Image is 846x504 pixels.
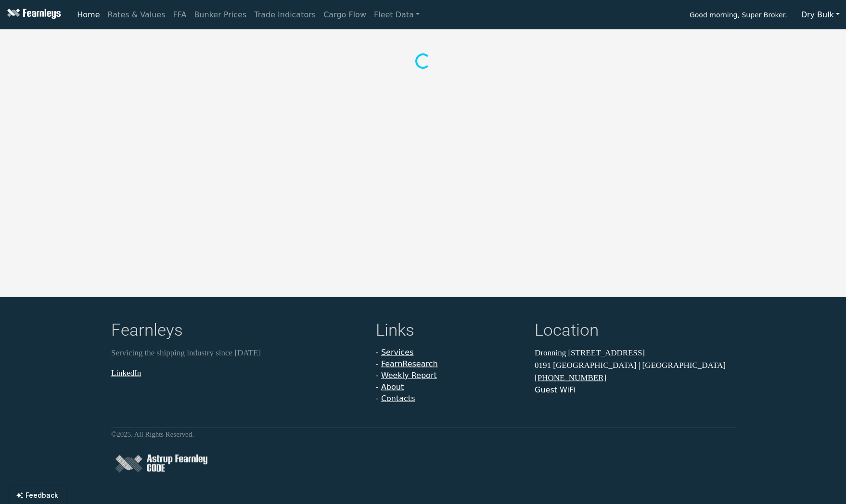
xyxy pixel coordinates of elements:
h4: Fearnleys [111,320,364,343]
li: - [376,370,523,381]
li: - [376,381,523,393]
a: FearnResearch [381,359,438,368]
a: Home [73,5,103,25]
h4: Links [376,320,523,343]
a: Services [381,348,413,357]
a: Bunker Prices [190,5,250,25]
li: - [376,393,523,404]
a: Trade Indicators [250,5,320,25]
a: Cargo Flow [320,5,370,25]
button: Dry Bulk [795,6,846,24]
a: About [381,382,404,391]
a: LinkedIn [111,368,141,377]
a: Rates & Values [104,5,169,25]
button: Guest WiFi [535,384,575,396]
small: © 2025 . All Rights Reserved. [111,430,194,438]
a: FFA [169,5,191,25]
p: Servicing the shipping industry since [DATE] [111,347,364,359]
a: Weekly Report [381,371,437,380]
a: Contacts [381,394,415,403]
span: Good morning, Super Broker. [690,8,787,24]
p: Dronning [STREET_ADDRESS] [535,347,735,359]
a: Fleet Data [370,5,423,25]
img: Fearnleys Logo [5,9,61,21]
p: 0191 [GEOGRAPHIC_DATA] | [GEOGRAPHIC_DATA] [535,359,735,371]
li: - [376,358,523,370]
a: [PHONE_NUMBER] [535,373,606,382]
h4: Location [535,320,735,343]
li: - [376,347,523,358]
